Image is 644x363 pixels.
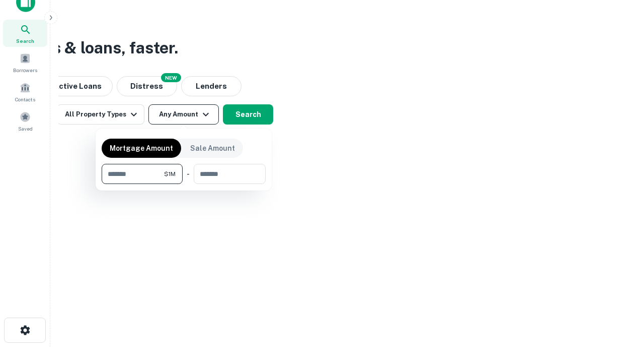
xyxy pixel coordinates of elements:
span: $1M [164,169,176,178]
p: Mortgage Amount [110,143,173,154]
iframe: Chat Widget [594,282,644,331]
p: Sale Amount [190,143,235,154]
div: - [187,164,190,184]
